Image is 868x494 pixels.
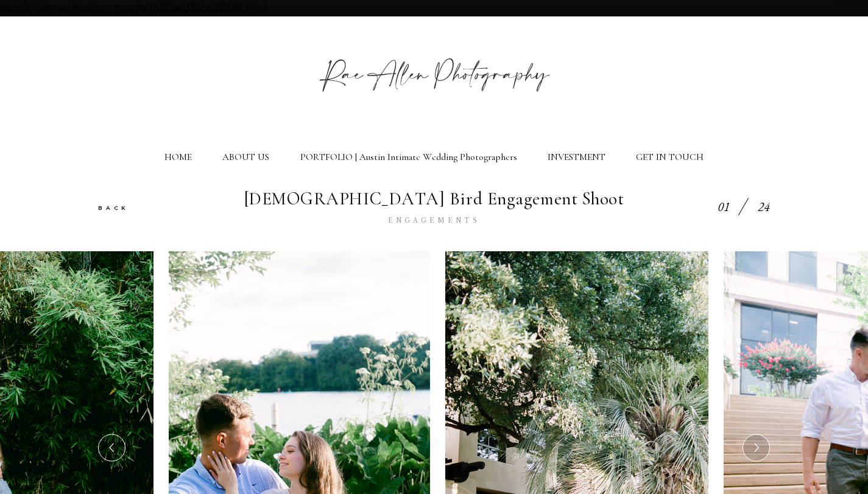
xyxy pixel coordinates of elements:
a: BACK [98,204,129,211]
div: 24 [758,197,770,216]
h1: [DEMOGRAPHIC_DATA] Bird Engagement Shoot [244,189,624,209]
a: HOME [164,151,192,163]
a: ABOUT US [222,151,269,163]
a: PORTFOLIO | Austin Intimate Wedding Photographers [300,151,517,163]
a: INVESTMENT [548,151,605,163]
div: 01 [718,197,730,216]
a: GET IN TOUCH [636,151,704,163]
a: ENGAGEMENTS [388,217,480,224]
